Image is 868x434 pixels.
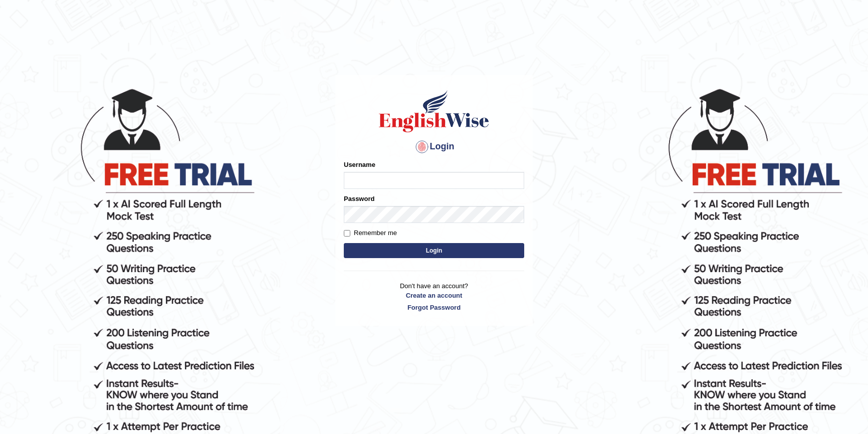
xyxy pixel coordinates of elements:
p: Don't have an account? [344,281,524,312]
a: Forgot Password [344,303,524,312]
img: Logo of English Wise sign in for intelligent practice with AI [377,89,491,134]
label: Password [344,194,374,203]
input: Remember me [344,230,350,237]
label: Username [344,160,375,169]
h4: Login [344,139,524,155]
a: Create an account [344,291,524,300]
label: Remember me [344,228,397,238]
button: Login [344,243,524,258]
